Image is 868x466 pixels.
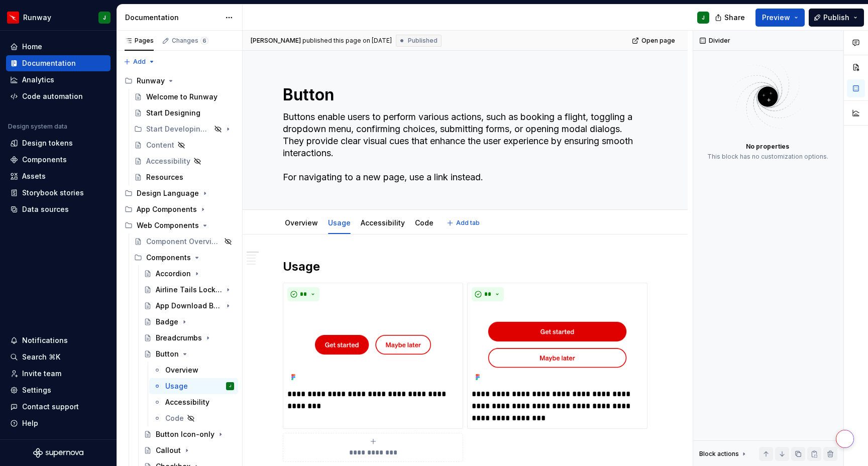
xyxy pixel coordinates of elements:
[755,9,805,27] button: Preview
[165,397,209,407] div: Accessibility
[146,172,183,182] div: Resources
[328,218,351,227] a: Usage
[137,204,197,214] div: App Components
[702,14,705,22] div: J
[302,37,392,45] div: published this page on [DATE]
[140,298,238,314] a: App Download Button
[140,266,238,282] a: Accordion
[357,212,409,233] div: Accessibility
[472,305,643,384] img: 4635ed97-04f4-46ea-bb47-40ab7e6d8969.png
[6,399,111,415] button: Contact support
[130,153,238,169] a: Accessibility
[6,349,111,365] button: Search ⌘K
[156,429,214,439] div: Button Icon-only
[156,301,222,311] div: App Download Button
[6,366,111,382] a: Invite team
[6,168,111,184] a: Assets
[137,76,165,86] div: Runway
[22,138,73,148] div: Design tokens
[133,58,146,66] span: Add
[762,13,790,23] span: Preview
[130,234,238,250] a: Component Overview
[22,204,69,214] div: Data sources
[411,212,438,233] div: Code
[283,259,647,275] h2: Usage
[130,121,238,137] div: Start Developing (AEM)
[156,317,178,327] div: Badge
[137,220,199,230] div: Web Components
[251,37,301,45] span: [PERSON_NAME]
[140,330,238,346] a: Breadcrumbs
[2,7,115,28] button: RunwayJ
[146,124,211,134] div: Start Developing (AEM)
[8,123,67,131] div: Design system data
[140,346,238,362] a: Button
[165,381,188,391] div: Usage
[324,212,355,233] div: Usage
[724,13,745,23] span: Share
[165,365,198,375] div: Overview
[22,402,79,412] div: Contact support
[125,37,154,45] div: Pages
[172,37,208,45] div: Changes
[121,201,238,217] div: App Components
[149,394,238,410] a: Accessibility
[156,349,179,359] div: Button
[23,13,51,23] div: Runway
[699,447,748,461] div: Block actions
[121,55,158,69] button: Add
[156,445,181,455] div: Callout
[22,58,76,68] div: Documentation
[165,413,184,423] div: Code
[140,442,238,458] a: Callout
[156,285,222,295] div: Airline Tails Lockup
[146,140,174,150] div: Content
[146,92,218,102] div: Welcome to Runway
[130,169,238,185] a: Resources
[140,282,238,298] a: Airline Tails Lockup
[130,250,238,266] div: Components
[149,362,238,378] a: Overview
[22,171,46,181] div: Assets
[6,39,111,55] a: Home
[6,201,111,217] a: Data sources
[6,152,111,168] a: Components
[33,448,83,458] svg: Supernova Logo
[22,385,51,395] div: Settings
[140,314,238,330] a: Badge
[22,369,61,379] div: Invite team
[823,13,849,23] span: Publish
[6,55,111,71] a: Documentation
[707,153,828,161] div: This block has no customization options.
[456,219,480,227] span: Add tab
[6,415,111,431] button: Help
[6,72,111,88] a: Analytics
[146,253,191,263] div: Components
[408,37,438,45] span: Published
[121,73,238,89] div: Runway
[130,89,238,105] a: Welcome to Runway
[156,269,191,279] div: Accordion
[146,156,190,166] div: Accessibility
[281,212,322,233] div: Overview
[746,143,789,151] div: No properties
[140,426,238,442] a: Button Icon-only
[6,185,111,201] a: Storybook stories
[149,410,238,426] a: Code
[6,88,111,104] a: Code automation
[285,218,318,227] a: Overview
[146,237,221,247] div: Component Overview
[125,13,220,23] div: Documentation
[22,418,38,428] div: Help
[22,42,42,52] div: Home
[130,137,238,153] a: Content
[809,9,864,27] button: Publish
[641,37,675,45] span: Open page
[121,185,238,201] div: Design Language
[444,216,484,230] button: Add tab
[22,352,60,362] div: Search ⌘K
[149,378,238,394] a: UsageJ
[22,335,68,345] div: Notifications
[287,305,459,384] img: 0615c369-6b8a-46ff-be41-24b8d5016a36.png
